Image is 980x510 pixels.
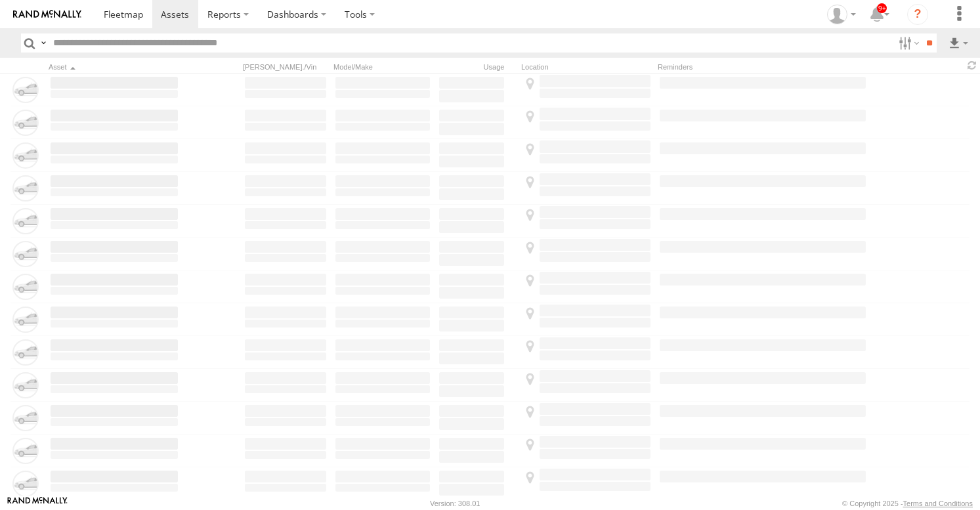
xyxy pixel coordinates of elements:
a: Terms and Conditions [903,499,973,507]
div: Model/Make [333,62,432,72]
label: Export results as... [947,33,969,53]
div: Location [521,62,652,72]
label: Search Query [38,33,49,53]
a: Visit our Website [7,497,68,510]
img: rand-logo.svg [13,10,81,19]
label: Search Filter Options [893,33,922,53]
i: ? [907,4,928,25]
div: [PERSON_NAME]./Vin [243,62,328,72]
div: Reminders [658,62,817,72]
span: Refresh [964,59,980,72]
div: © Copyright 2025 - [842,499,973,507]
div: Click to Sort [49,62,180,72]
div: Usage [437,62,516,72]
div: Version: 308.01 [430,499,480,507]
div: Zeyd Karahasanoglu [822,5,861,24]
